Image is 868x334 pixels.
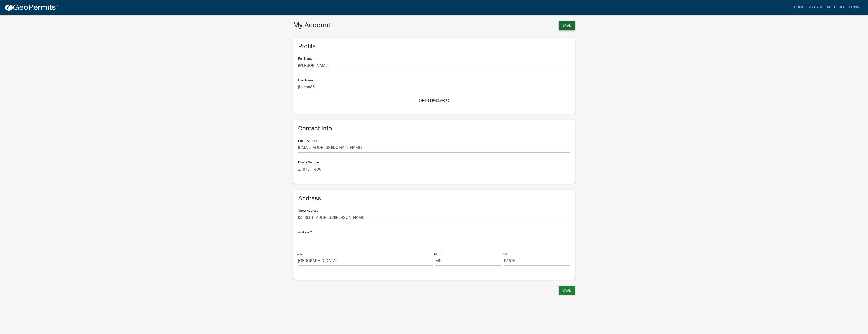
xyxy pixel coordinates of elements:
button: Save [559,21,575,30]
h6: Address [298,195,570,202]
a: My Dashboard [806,3,837,12]
h6: Profile [298,43,570,50]
h6: Contact Info [298,125,570,132]
button: Save [559,286,575,295]
h3: My Account [293,21,430,29]
button: Change Password [298,96,570,105]
a: Home [792,3,806,12]
a: jlolson85 [837,3,864,12]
